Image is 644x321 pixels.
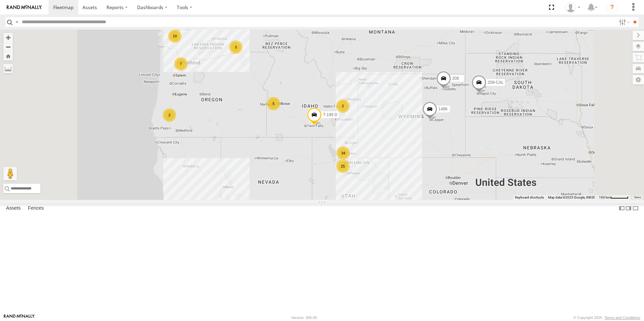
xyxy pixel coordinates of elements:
[618,204,625,213] label: Dock Summary Table to the Left
[25,204,47,213] label: Fences
[323,112,337,117] span: T-199 D
[174,57,188,71] div: 7
[291,316,317,320] div: Version: 306.00
[634,196,641,199] a: Terms (opens in new tab)
[14,17,20,27] label: Search Query
[548,195,595,199] span: Map data ©2025 Google, INEGI
[3,167,17,180] button: Drag Pegman onto the map to open Street View
[3,42,13,51] button: Zoom out
[336,99,350,113] div: 2
[229,40,243,54] div: 3
[7,5,42,10] img: rand-logo.svg
[633,75,644,84] label: Map Settings
[488,80,504,85] span: 209-CAL
[605,316,640,320] a: Terms and Conditions
[599,195,610,199] span: 100 km
[4,314,35,321] a: Visit our Website
[336,146,350,160] div: 34
[3,33,13,42] button: Zoom in
[563,2,583,12] div: Heidi Drysdale
[3,204,24,213] label: Assets
[515,195,544,200] button: Keyboard shortcuts
[3,51,13,61] button: Zoom Home
[607,2,617,13] i: ?
[616,17,631,27] label: Search Filter Options
[439,107,448,111] span: 1496
[163,108,176,122] div: 2
[336,159,350,173] div: 25
[452,76,459,81] span: 208
[597,195,631,200] button: Map Scale: 100 km per 50 pixels
[632,204,639,213] label: Hide Summary Table
[168,29,182,43] div: 10
[267,97,280,110] div: 5
[625,204,632,213] label: Dock Summary Table to the Right
[573,316,640,320] div: © Copyright 2025 -
[3,64,13,73] label: Measure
